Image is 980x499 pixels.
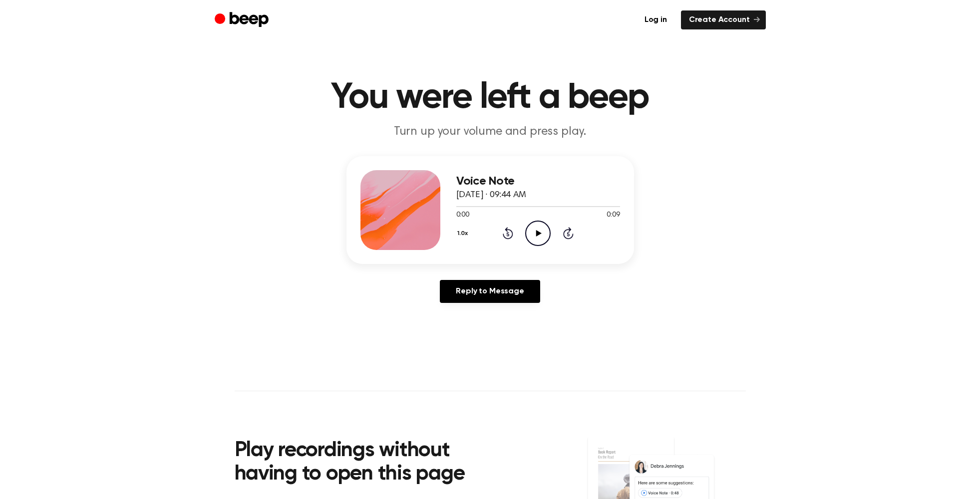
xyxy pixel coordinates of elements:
[681,10,766,29] a: Create Account
[456,175,620,188] h3: Voice Note
[299,124,682,140] p: Turn up your volume and press play.
[637,10,675,29] a: Log in
[235,80,746,116] h1: You were left a beep
[456,191,526,200] span: [DATE] · 09:44 AM
[440,280,540,303] a: Reply to Message
[456,210,469,221] span: 0:00
[215,10,271,30] a: Beep
[607,210,620,221] span: 0:09
[456,225,472,242] button: 1.0x
[235,439,504,487] h2: Play recordings without having to open this page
